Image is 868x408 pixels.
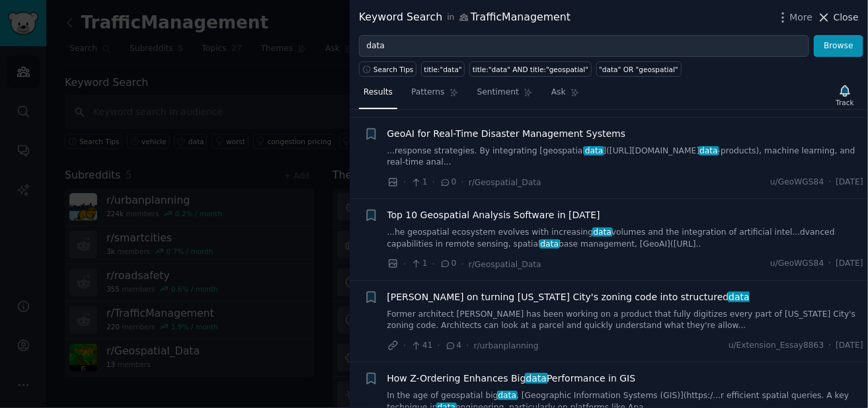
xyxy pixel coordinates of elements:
a: Results [359,82,397,109]
a: title:"data" AND title:"geospatial" [469,61,591,77]
span: Search Tips [374,65,414,74]
span: 0 [440,258,456,270]
span: More [790,11,813,24]
span: [PERSON_NAME] on turning [US_STATE] City's zoning code into structured [387,290,750,304]
span: 0 [440,177,456,188]
a: title:"data" [421,61,465,77]
span: [DATE] [836,258,863,270]
span: in [447,12,454,24]
span: data [699,146,719,155]
button: Close [817,11,859,24]
a: ...response strategies. By integrating [geospatialdata]([URL][DOMAIN_NAME]data-products), machine... [387,145,864,169]
span: data [539,239,560,249]
div: title:"data" AND title:"geospatial" [473,65,588,74]
span: Close [834,11,859,24]
span: data [728,292,751,302]
span: data [584,146,604,155]
span: · [403,339,406,352]
span: data [592,227,613,237]
span: · [432,257,435,271]
a: Patterns [407,82,463,109]
span: u/Extension_Essay8863 [729,340,824,352]
span: · [829,340,832,352]
span: Ask [551,87,566,99]
a: Former architect [PERSON_NAME] has been working on a product that fully digitizes every part of [... [387,309,864,332]
span: 1 [411,258,427,270]
span: · [829,177,832,188]
button: Search Tips [359,61,416,77]
span: How Z-Ordering Enhances Big Performance in GIS [387,372,636,386]
button: Browse [814,35,863,58]
span: r/Geospatial_Data [469,178,541,187]
span: 4 [445,340,461,352]
button: More [776,11,813,24]
span: · [461,257,464,271]
a: [PERSON_NAME] on turning [US_STATE] City's zoning code into structureddata [387,290,750,304]
button: Track [832,81,859,109]
span: · [432,175,435,189]
div: Keyword Search TrafficManagement [359,9,571,26]
span: · [466,339,469,352]
a: How Z-Ordering Enhances BigdataPerformance in GIS [387,372,636,386]
span: Sentiment [477,87,519,99]
span: · [829,258,832,270]
span: · [461,175,464,189]
span: r/urbanplanning [474,341,539,350]
a: Sentiment [473,82,537,109]
span: 41 [411,340,432,352]
a: ...he geospatial ecosystem evolves with increasingdatavolumes and the integration of artificial i... [387,227,864,250]
span: [DATE] [836,340,863,352]
span: u/GeoWGS84 [770,258,824,270]
span: · [403,175,406,189]
span: data [497,391,518,400]
a: "data" OR "geospatial" [596,61,682,77]
span: Patterns [411,87,444,99]
span: data [525,373,548,384]
input: Try a keyword related to your business [359,35,809,58]
span: · [403,257,406,271]
div: title:"data" [424,65,462,74]
a: GeoAI for Real-Time Disaster Management Systems [387,127,626,141]
div: Track [836,98,854,107]
span: Results [364,87,393,99]
div: "data" OR "geospatial" [599,65,678,74]
a: Top 10 Geospatial Analysis Software in [DATE] [387,208,600,222]
span: r/Geospatial_Data [469,260,541,269]
span: 1 [411,177,427,188]
a: Ask [547,82,584,109]
span: [DATE] [836,177,863,188]
span: · [438,339,440,352]
span: u/GeoWGS84 [770,177,824,188]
